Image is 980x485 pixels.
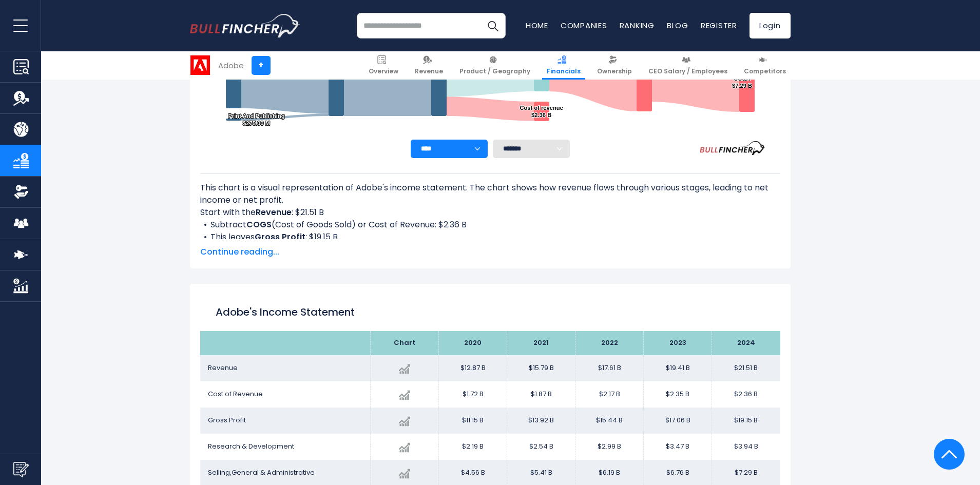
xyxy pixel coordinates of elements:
b: Gross Profit [255,231,305,243]
li: This leaves : $19.15 B [200,231,780,243]
td: $17.61 B [575,355,644,381]
td: $2.17 B [575,381,644,408]
text: Cost of revenue $2.36 B [520,105,563,118]
a: + [252,56,271,75]
h1: Adobe's Income Statement [216,304,765,320]
td: $11.15 B [439,408,507,434]
span: Product / Geography [459,67,530,75]
td: $13.92 B [507,408,575,434]
a: Go to homepage [190,14,300,37]
td: $15.44 B [575,408,644,434]
img: bullfincher logo [190,14,300,37]
a: Ranking [620,20,655,31]
td: $19.15 B [712,408,780,434]
a: CEO Salary / Employees [644,51,732,80]
td: $2.35 B [644,381,712,408]
span: Ownership [597,67,632,75]
th: 2023 [644,331,712,355]
span: Continue reading... [200,246,780,258]
a: Login [750,13,791,38]
b: COGS [246,219,272,230]
td: $2.99 B [575,434,644,460]
a: Blog [667,20,688,31]
a: Revenue [410,51,448,80]
span: Gross Profit [208,415,246,425]
th: 2024 [712,331,780,355]
td: $3.47 B [644,434,712,460]
td: $2.19 B [439,434,507,460]
span: Selling,General & Administrative [208,468,315,477]
a: Ownership [592,51,637,80]
th: 2020 [439,331,507,355]
div: This chart is a visual representation of Adobe's income statement. The chart shows how revenue fl... [200,182,780,239]
td: $1.87 B [507,381,575,408]
th: 2022 [575,331,644,355]
td: $21.51 B [712,355,780,381]
td: $1.72 B [439,381,507,408]
a: Competitors [739,51,791,80]
td: $15.79 B [507,355,575,381]
text: Print And Publishing $275.00 M [228,113,284,126]
td: $3.94 B [712,434,780,460]
a: Product / Geography [455,51,535,80]
span: Revenue [208,363,238,373]
span: Competitors [744,67,786,75]
span: Revenue [415,67,443,75]
span: Cost of Revenue [208,389,263,399]
a: Companies [561,20,607,31]
td: $2.36 B [712,381,780,408]
a: Register [701,20,737,31]
th: Chart [371,331,439,355]
b: Revenue [256,206,292,218]
td: $19.41 B [644,355,712,381]
img: ADBE logo [190,55,210,75]
span: CEO Salary / Employees [648,67,727,75]
div: Adobe [218,60,244,71]
span: Overview [369,67,398,75]
span: Research & Development [208,441,294,451]
a: Overview [364,51,403,80]
td: $17.06 B [644,408,712,434]
td: $2.54 B [507,434,575,460]
td: $12.87 B [439,355,507,381]
button: Search [480,13,506,38]
a: Home [526,20,548,31]
th: 2021 [507,331,575,355]
li: Subtract (Cost of Goods Sold) or Cost of Revenue: $2.36 B [200,219,780,231]
img: Ownership [13,184,29,200]
span: Financials [547,67,581,75]
a: Financials [542,51,585,80]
